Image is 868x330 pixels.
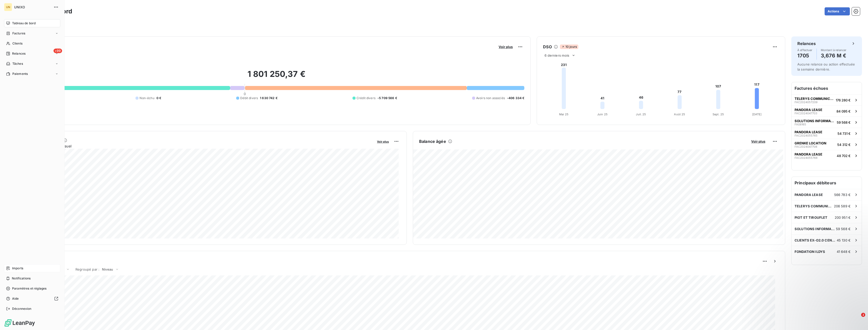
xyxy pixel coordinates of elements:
span: TELERYS COMMUNICATION [795,204,834,208]
span: Voir plus [499,45,513,49]
span: UNIXO [14,5,50,9]
h6: Principaux débiteurs [792,177,862,189]
button: SOLUTIONS INFORMATIQUES ET BUREAUTIFA0816559 568 € [792,117,862,128]
img: Logo LeanPay [4,319,35,327]
span: 200 951 € [835,215,851,219]
span: 54 731 € [837,131,851,136]
span: PANDORA LEASE [795,108,822,112]
button: PANDORA LEASEFAC202405576848 702 € [792,150,862,161]
tspan: Juil. 25 [636,113,646,116]
span: Aucune relance ou action effectuée la semaine dernière. [797,62,855,71]
button: TELERYS COMMUNICATIONFAC2024057209176 280 € [792,94,862,105]
h2: 1 801 250,37 € [29,69,524,84]
span: Niveau [102,267,113,271]
tspan: Juin 25 [597,113,608,116]
button: Voir plus [750,139,767,144]
tspan: Mai 25 [559,113,568,116]
iframe: Intercom notifications message [767,281,868,316]
span: Regroupé par : [75,267,99,271]
h6: Relances [797,40,816,47]
span: Voir plus [751,139,765,143]
span: 45 130 € [837,238,851,242]
span: 59 568 € [837,120,851,124]
span: 566 783 € [834,193,851,197]
span: Paramètres et réglages [12,286,46,291]
span: Voir plus [377,140,389,143]
span: SOLUTIONS INFORMATIQUES ET BUREAUTI [795,119,835,123]
h6: DSO [543,44,552,50]
button: GRENKE LOCATIONFAC202404770854 312 € [792,139,862,150]
h4: 3,676 M € [821,52,847,60]
span: Montant à relancer [821,49,847,52]
div: UN [4,3,12,11]
span: 84 095 € [836,109,851,113]
span: 48 702 € [837,154,851,158]
span: Débit divers [240,96,258,100]
span: FAC2024047708 [795,145,817,148]
span: Paiements [12,72,28,76]
span: PANDORA LEASE [795,130,822,134]
span: -5 709 566 € [377,96,397,100]
span: Déconnexion [12,306,32,311]
span: FONDATION ILDYS [795,250,825,254]
span: Relances [12,51,25,56]
button: Voir plus [497,45,514,49]
span: FA08165 [795,123,806,126]
button: Actions [825,7,850,15]
span: Crédit divers [357,96,375,100]
span: -406 334 € [507,96,525,100]
span: +99 [53,49,62,53]
span: Tableau de bord [12,21,36,26]
span: PANDORA LEASE [795,152,822,156]
span: Notifications [12,276,31,281]
h6: Balance âgée [419,138,446,144]
span: PANDORA LEASE [795,193,823,197]
span: CLIENTS EX-O2.0 CENTRE [795,238,837,242]
span: Tâches [12,61,23,66]
span: Chiffre d'affaires mensuel [29,143,373,149]
span: FAC2024055768 [795,156,818,159]
span: 2 [861,313,865,317]
span: PIOT ET TIROUFLET [795,215,828,219]
tspan: [DATE] [752,113,762,116]
a: Aide [4,295,60,303]
span: 176 280 € [836,98,851,102]
h6: Factures échues [792,82,862,94]
span: SOLUTIONS INFORMATIQUES ET BUREAUTI [795,227,836,231]
span: 41 648 € [837,250,851,254]
span: FAC2024055765 [795,134,818,137]
span: Clients [12,41,22,46]
span: Aide [12,296,19,301]
iframe: Intercom live chat [851,313,863,325]
tspan: Août 25 [674,113,685,116]
span: FAC2024047703 [795,112,817,115]
span: TELERYS COMMUNICATION [795,97,834,101]
span: GRENKE LOCATION [795,141,826,145]
button: Voir plus [375,139,390,144]
span: 0 € [156,96,161,100]
span: 59 568 € [836,227,851,231]
tspan: Sept. 25 [713,113,724,116]
span: À effectuer [797,49,812,52]
span: Imports [12,266,23,271]
span: Avoirs non associés [476,96,505,100]
h4: 1705 [797,52,812,60]
span: FAC2024057209 [795,101,818,104]
span: 54 312 € [837,143,851,147]
span: Non-échu [140,96,154,100]
button: PANDORA LEASEFAC202405576554 731 € [792,128,862,139]
span: 10 jours [560,45,578,49]
span: 6 derniers mois [545,53,569,57]
button: PANDORA LEASEFAC202404770384 095 € [792,105,862,117]
span: 206 589 € [834,204,851,208]
span: 1 630 742 € [260,96,278,100]
span: Factures [12,31,25,36]
span: 0 [244,92,246,96]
